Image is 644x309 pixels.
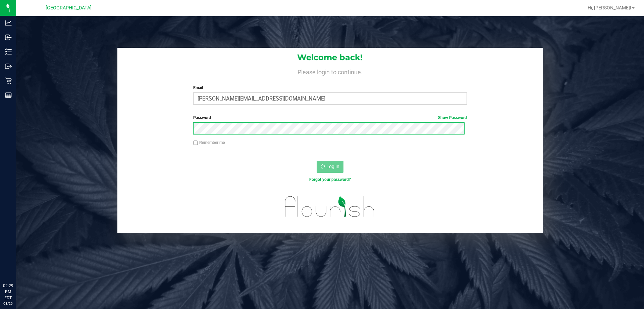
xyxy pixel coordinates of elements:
[193,115,211,120] span: Password
[5,20,12,26] inline-svg: Analytics
[5,63,12,70] inline-svg: Outbound
[277,190,383,224] img: flourish_logo.svg
[3,301,13,306] p: 08/20
[193,85,467,91] label: Email
[46,5,92,11] span: [GEOGRAPHIC_DATA]
[5,92,12,99] inline-svg: Reports
[117,67,543,75] h4: Please login to continue.
[309,177,351,182] a: Forgot your password?
[317,161,343,173] button: Log In
[3,283,13,301] p: 02:29 PM EDT
[117,53,543,62] h1: Welcome back!
[193,141,198,145] input: Remember me
[5,48,12,55] inline-svg: Inventory
[588,5,631,10] span: Hi, [PERSON_NAME]!
[326,164,339,169] span: Log In
[5,34,12,41] inline-svg: Inbound
[193,140,225,146] label: Remember me
[438,115,467,120] a: Show Password
[5,77,12,84] inline-svg: Retail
